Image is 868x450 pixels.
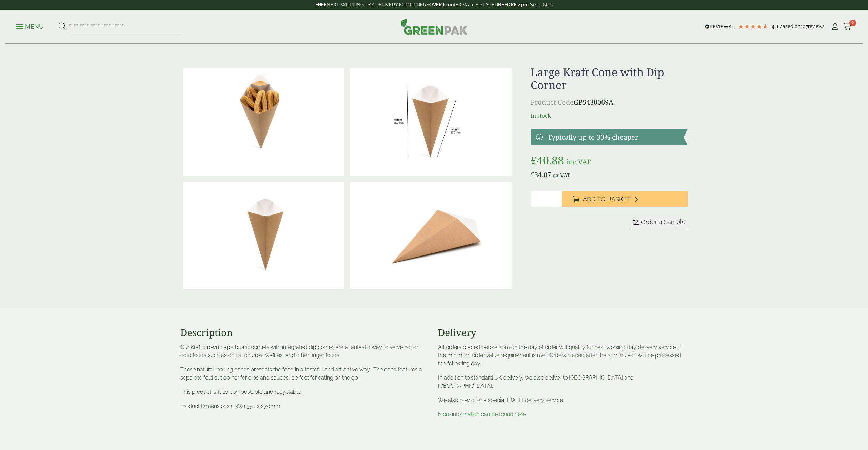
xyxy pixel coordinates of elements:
p: In stock [531,111,688,120]
a: 0 [843,22,852,32]
span: inc VAT [567,157,591,166]
bdi: 34.07 [531,170,551,179]
img: Large Kraft Cone Closed [350,182,511,289]
span: Product Code [531,98,574,107]
img: ChipCone_Large [350,68,511,176]
a: More information can be found here. [438,411,527,417]
img: Large Kraft Cone No Contents Frontal [183,182,344,289]
strong: BEFORE 2 pm [498,2,529,7]
span: Order a Sample [641,218,686,225]
button: Add to Basket [562,191,688,207]
span: 207 [800,24,808,29]
p: Product Dimensions (LxW) 350 x 270mm [180,402,430,410]
p: Menu [16,23,44,31]
img: REVIEWS.io [705,24,734,29]
span: Based on [780,24,800,29]
p: These natural looking cones presents the food in a tasteful and attractive way. The cone features... [180,366,430,382]
p: Our Kraft brown paperboard cornets with integrated dip corner, are a fantastic way to serve hot o... [180,343,430,360]
span: 4.8 [772,24,780,29]
img: Large Kraft Cone With Contents (Churros) Frontal [183,68,344,176]
span: Add to Basket [583,196,631,203]
span: £ [531,153,537,167]
img: GreenPak Supplies [400,18,468,35]
h3: Delivery [438,327,688,339]
span: ex VAT [553,171,570,179]
span: reviews [808,24,825,29]
p: GP5430069A [531,97,688,107]
strong: OVER £100 [429,2,454,7]
p: In addition to standard UK delivery, we also deliver to [GEOGRAPHIC_DATA] and [GEOGRAPHIC_DATA]. [438,374,688,390]
span: 0 [849,20,856,26]
p: All orders placed before 2pm on the day of order will qualify for next working day delivery servi... [438,343,688,368]
p: We also now offer a special [DATE] delivery service. [438,396,688,404]
a: Menu [16,23,44,29]
h3: Description [180,327,430,339]
bdi: 40.88 [531,153,564,167]
button: Order a Sample [631,218,688,228]
i: My Account [831,23,839,30]
p: This product is fully compostable and recyclable. [180,388,430,396]
span: £ [531,170,534,179]
strong: FREE [315,2,327,7]
div: 4.79 Stars [738,23,768,29]
a: See T&C's [530,2,553,7]
i: Cart [843,23,852,30]
h1: Large Kraft Cone with Dip Corner [531,66,688,92]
